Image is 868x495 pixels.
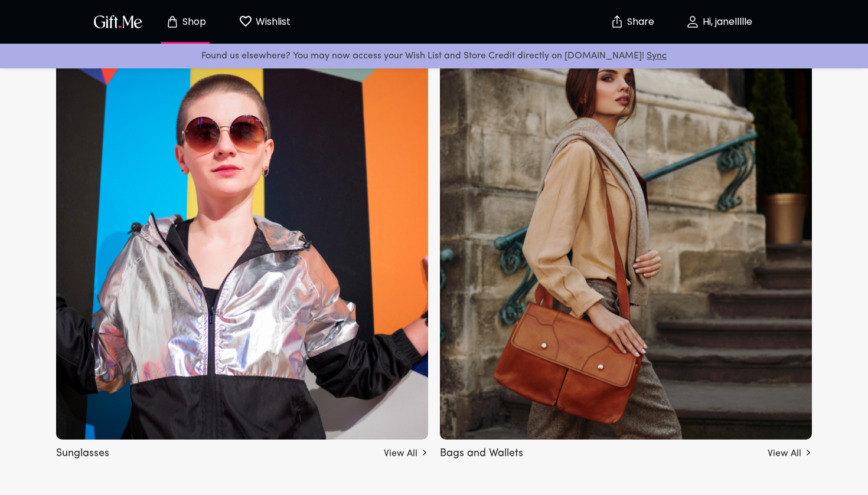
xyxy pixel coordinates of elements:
a: View All [768,442,812,461]
h5: Sunglasses [56,442,109,461]
a: View All [384,442,428,461]
button: Hi, janellllle [660,3,778,41]
p: Share [624,17,654,27]
a: Sunglasses [56,431,428,458]
p: Hi, janellllle [700,17,752,27]
a: Bags and Wallets [440,431,812,458]
img: sunglasses_others.png [56,32,428,440]
p: Found us elsewhere? You may now access your Wish List and Store Credit directly on [DOMAIN_NAME]! [9,48,859,64]
img: bags_and_wallets_others.png [440,32,812,440]
button: Wishlist page [232,3,297,41]
h5: Bags and Wallets [440,442,523,461]
img: GiftMe Logo [92,13,145,30]
p: Wishlist [253,14,291,29]
button: Share [611,1,652,42]
img: secure [610,15,624,29]
button: GiftMe Logo [90,15,146,29]
p: Shop [180,17,206,27]
a: Sync [647,51,667,61]
button: Store page [153,3,218,41]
